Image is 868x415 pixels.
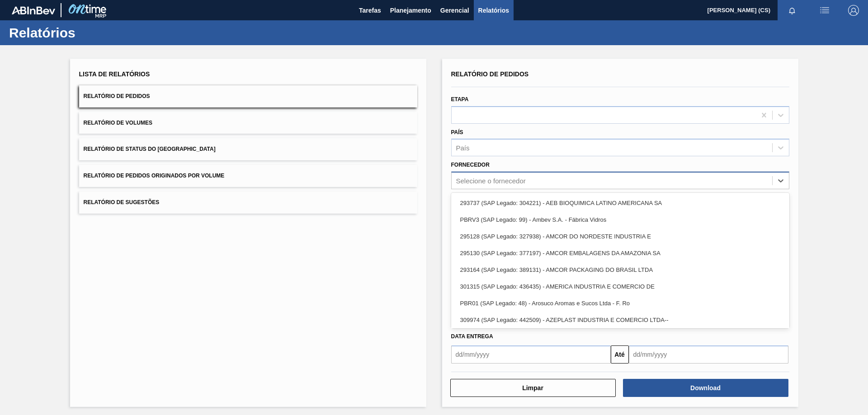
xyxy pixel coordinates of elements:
[9,28,170,38] h1: Relatórios
[819,5,830,16] img: userActions
[84,93,150,99] span: Relatório de Pedidos
[451,295,789,312] div: PBR01 (SAP Legado: 48) - Arosuco Aromas e Sucos Ltda - F. Ro
[84,120,152,126] span: Relatório de Volumes
[451,312,789,328] div: 309974 (SAP Legado: 442509) - AZEPLAST INDUSTRIA E COMERCIO LTDA--
[79,191,417,214] button: Relatório de Sugestões
[778,4,807,17] button: Notificações
[451,245,789,261] div: 295130 (SAP Legado: 377197) - AMCOR EMBALAGENS DA AMAZONIA SA
[451,96,469,103] label: Etapa
[611,345,629,364] button: Até
[451,345,611,364] input: dd/mm/yyyy
[84,146,216,152] span: Relatório de Status do [GEOGRAPHIC_DATA]
[451,162,490,168] label: Fornecedor
[451,333,493,340] span: Data entrega
[451,211,789,228] div: PBRV3 (SAP Legado: 99) - Ambev S.A. - Fábrica Vidros
[451,70,529,78] span: Relatório de Pedidos
[451,261,789,278] div: 293164 (SAP Legado: 389131) - AMCOR PACKAGING DO BRASIL LTDA
[359,5,381,16] span: Tarefas
[456,144,470,152] div: País
[84,199,160,205] span: Relatório de Sugestões
[451,195,789,211] div: 293737 (SAP Legado: 304221) - AEB BIOQUIMICA LATINO AMERICANA SA
[451,129,463,135] label: País
[623,379,788,397] button: Download
[390,5,431,16] span: Planejamento
[478,5,509,16] span: Relatórios
[79,70,150,78] span: Lista de Relatórios
[451,228,789,245] div: 295128 (SAP Legado: 327938) - AMCOR DO NORDESTE INDUSTRIA E
[450,379,616,397] button: Limpar
[84,173,225,179] span: Relatório de Pedidos Originados por Volume
[848,5,859,16] img: Logout
[79,138,417,160] button: Relatório de Status do [GEOGRAPHIC_DATA]
[79,85,417,107] button: Relatório de Pedidos
[629,345,788,364] input: dd/mm/yyyy
[12,6,55,14] img: TNhmsLtSVTkK8tSr43FrP2fwEKptu5GPRR3wAAAABJRU5ErkJggg==
[440,5,469,16] span: Gerencial
[456,177,526,185] div: Selecione o fornecedor
[451,278,789,295] div: 301315 (SAP Legado: 436435) - AMERICA INDUSTRIA E COMERCIO DE
[79,112,417,134] button: Relatório de Volumes
[79,165,417,187] button: Relatório de Pedidos Originados por Volume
